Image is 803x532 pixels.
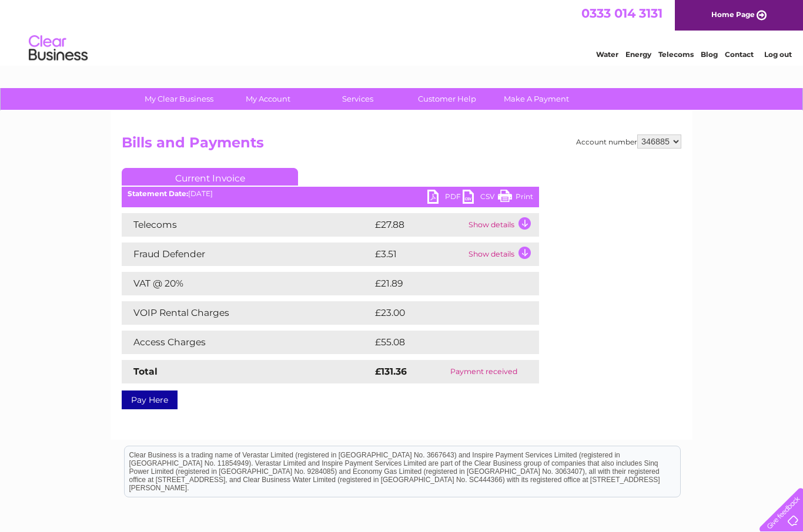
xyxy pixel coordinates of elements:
[372,331,516,354] td: £55.08
[466,213,539,237] td: Show details
[658,50,694,59] a: Telecoms
[309,88,406,110] a: Services
[122,134,681,157] h2: Bills and Payments
[28,31,88,66] img: logo.png
[133,366,158,377] strong: Total
[466,243,539,266] td: Show details
[463,190,498,207] a: CSV
[427,190,463,207] a: PDF
[122,190,539,198] div: [DATE]
[122,331,372,354] td: Access Charges
[488,88,585,110] a: Make A Payment
[122,168,298,186] a: Current Invoice
[220,88,317,110] a: My Account
[122,213,372,237] td: Telecoms
[122,390,178,409] a: Pay Here
[375,366,407,377] strong: £131.36
[429,360,539,383] td: Payment received
[725,50,754,59] a: Contact
[625,50,651,59] a: Energy
[576,134,681,149] div: Account number
[372,301,516,325] td: £23.00
[122,243,372,266] td: Fraud Defender
[372,272,514,295] td: £21.89
[764,50,792,59] a: Log out
[372,213,466,237] td: £27.88
[122,272,372,295] td: VAT @ 20%
[125,6,680,57] div: Clear Business is a trading name of Verastar Limited (registered in [GEOGRAPHIC_DATA] No. 3667643...
[122,301,372,325] td: VOIP Rental Charges
[581,6,663,21] a: 0333 014 3131
[128,189,188,198] b: Statement Date:
[399,88,496,110] a: Customer Help
[372,243,466,266] td: £3.51
[131,88,227,110] a: My Clear Business
[701,50,718,59] a: Blog
[596,50,618,59] a: Water
[498,190,533,207] a: Print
